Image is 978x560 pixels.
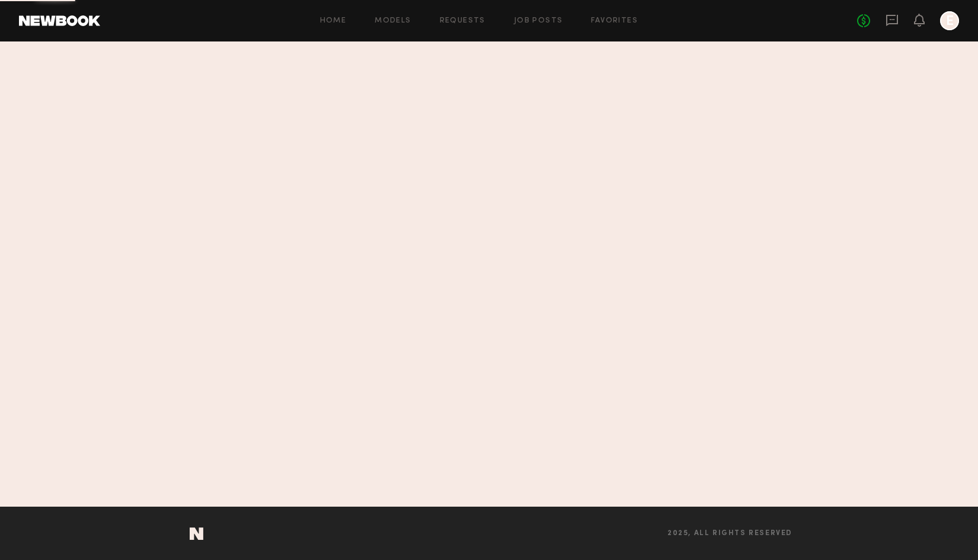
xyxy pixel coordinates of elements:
[940,11,959,30] a: E
[514,17,563,25] a: Job Posts
[440,17,485,25] a: Requests
[667,530,792,537] span: 2025, all rights reserved
[320,17,347,25] a: Home
[375,17,411,25] a: Models
[591,17,638,25] a: Favorites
